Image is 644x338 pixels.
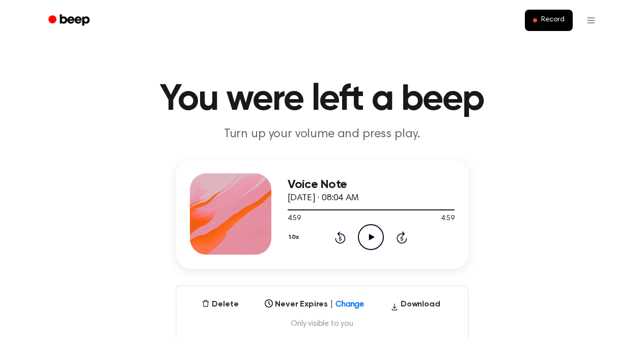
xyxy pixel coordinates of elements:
p: Turn up your volume and press play. [127,126,518,143]
button: Delete [198,298,242,311]
a: Beep [41,11,99,30]
span: 4:59 [288,213,301,224]
button: 1.0x [288,229,303,246]
button: Download [386,298,444,315]
span: Only visible to you [189,319,456,329]
button: Open menu [579,8,603,33]
h3: Voice Note [288,178,455,192]
span: Record [541,16,564,25]
button: Record [525,10,572,31]
h1: You were left a beep [62,81,583,118]
span: 4:59 [441,213,454,224]
span: [DATE] · 08:04 AM [288,194,359,203]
